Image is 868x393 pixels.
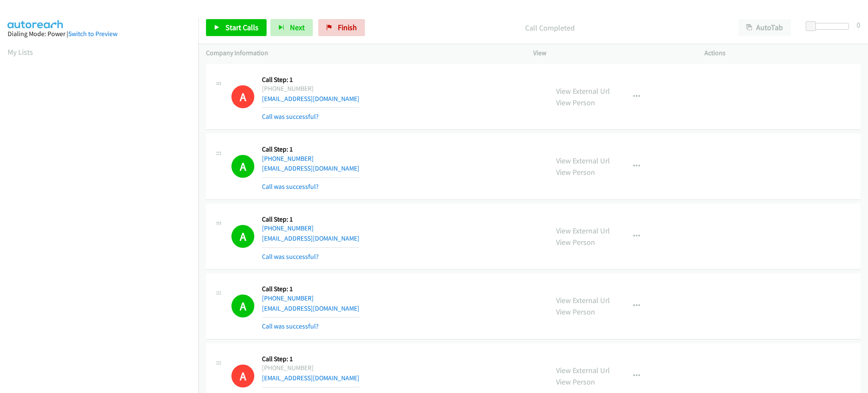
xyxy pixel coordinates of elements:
h1: A [231,155,254,178]
iframe: Resource Center [844,163,868,230]
a: Call was successful? [262,253,319,261]
p: Company Information [206,48,518,58]
a: [EMAIL_ADDRESS][DOMAIN_NAME] [262,374,359,382]
a: [EMAIL_ADDRESS][DOMAIN_NAME] [262,304,359,312]
a: View External Url [556,295,610,305]
a: Call was successful? [262,322,319,330]
span: Finish [338,22,357,32]
p: Call Completed [376,22,723,34]
a: Call was successful? [262,112,319,121]
span: Start Calls [225,22,259,32]
a: View Person [556,377,595,387]
h1: A [231,225,254,248]
a: View External Url [556,86,610,96]
a: View External Url [556,365,610,375]
a: Call was successful? [262,182,319,191]
div: Dialing Mode: Power | [8,29,191,39]
h1: A [231,295,254,317]
div: 0 [857,19,860,31]
h5: Call Step: 1 [262,285,359,293]
div: [PHONE_NUMBER] [262,363,359,373]
div: Delay between calls (in seconds) [810,23,849,30]
span: Next [290,22,305,32]
button: Next [270,19,313,36]
a: View External Url [556,226,610,236]
a: [EMAIL_ADDRESS][DOMAIN_NAME] [262,234,359,242]
h5: Call Step: 1 [262,215,359,224]
a: Finish [318,19,365,36]
h5: Call Step: 1 [262,76,359,84]
a: [PHONE_NUMBER] [262,294,314,302]
a: [EMAIL_ADDRESS][DOMAIN_NAME] [262,164,359,172]
h1: A [231,85,254,108]
p: View [533,48,689,58]
a: Start Calls [206,19,267,36]
a: Switch to Preview [68,30,117,38]
a: View Person [556,167,595,177]
a: View Person [556,307,595,317]
a: View External Url [556,156,610,166]
a: [EMAIL_ADDRESS][DOMAIN_NAME] [262,95,359,103]
h1: A [231,365,254,387]
a: [PHONE_NUMBER] [262,154,314,163]
a: My Lists [8,47,33,57]
div: [PHONE_NUMBER] [262,84,359,94]
p: Actions [704,48,860,58]
a: View Person [556,237,595,247]
h5: Call Step: 1 [262,145,359,154]
a: [PHONE_NUMBER] [262,224,314,232]
h5: Call Step: 1 [262,355,359,363]
a: View Person [556,98,595,107]
button: AutoTab [738,19,791,36]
